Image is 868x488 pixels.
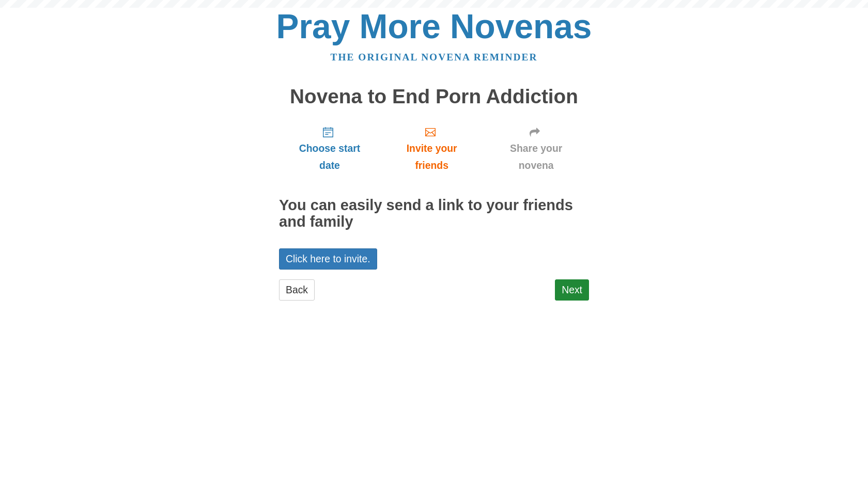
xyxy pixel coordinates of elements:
[493,140,579,174] span: Share your novena
[279,86,589,108] h1: Novena to End Porn Addiction
[331,52,538,62] a: The original novena reminder
[279,118,380,179] a: Choose start date
[279,279,315,301] a: Back
[555,279,589,301] a: Next
[279,197,589,230] h2: You can easily send a link to your friends and family
[279,248,377,270] a: Click here to invite.
[391,140,473,174] span: Invite your friends
[380,118,483,179] a: Invite your friends
[289,140,370,174] span: Choose start date
[483,118,589,179] a: Share your novena
[276,7,592,45] a: Pray More Novenas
